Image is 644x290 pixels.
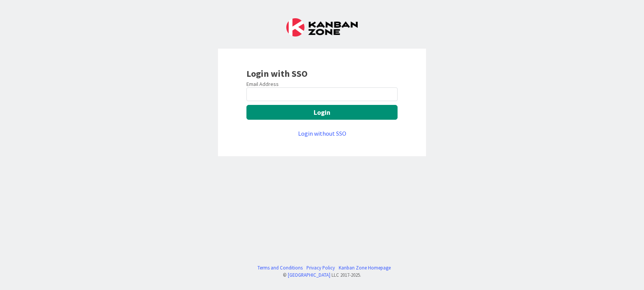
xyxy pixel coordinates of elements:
button: Login [246,105,398,120]
b: Login with SSO [246,68,308,79]
img: Kanban Zone [286,18,358,36]
a: Privacy Policy [306,264,335,271]
a: [GEOGRAPHIC_DATA] [288,272,330,278]
a: Kanban Zone Homepage [339,264,391,271]
a: Login without SSO [298,130,346,137]
div: © LLC 2017- 2025 . [254,271,391,279]
label: Email Address [246,81,279,87]
a: Terms and Conditions [257,264,303,271]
